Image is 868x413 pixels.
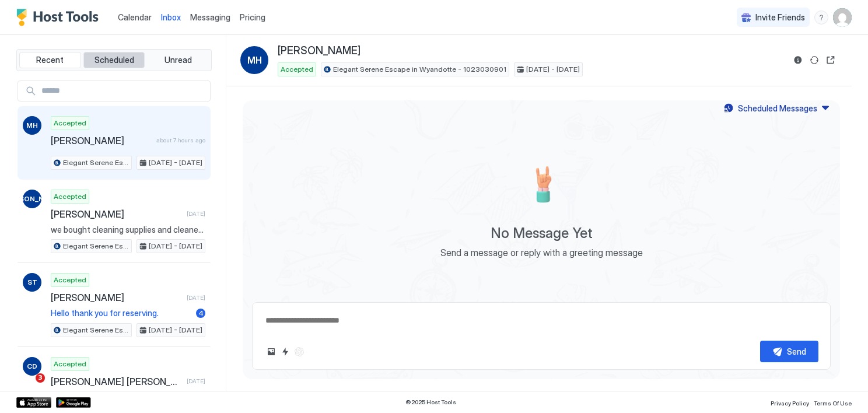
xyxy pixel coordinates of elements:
[506,150,576,220] div: Empty image
[722,100,831,116] button: Scheduled Messages
[149,241,202,251] span: [DATE] - [DATE]
[164,55,192,65] span: Unread
[187,377,205,385] span: [DATE]
[760,341,818,362] button: Send
[12,373,40,401] iframe: Intercom live chat
[118,12,152,22] span: Calendar
[54,118,86,128] span: Accepted
[405,398,456,406] span: © 2025 Host Tools
[51,308,191,318] span: Hello thank you for reserving.
[51,208,182,220] span: [PERSON_NAME]
[27,277,37,288] span: ST
[94,55,134,65] span: Scheduled
[36,373,45,383] span: 3
[190,12,230,22] span: Messaging
[791,53,805,67] button: Reservation information
[63,157,129,168] span: Elegant Serene Escape in Wyandotte - 1023030901
[738,102,817,114] div: Scheduled Messages
[161,12,181,22] span: Inbox
[16,397,51,408] a: App Store
[526,64,580,75] span: [DATE] - [DATE]
[187,294,205,302] span: [DATE]
[771,396,809,408] a: Privacy Policy
[833,8,852,27] div: User profile
[16,9,104,26] a: Host Tools Logo
[333,64,506,75] span: Elegant Serene Escape in Wyandotte - 1023030901
[37,81,210,101] input: Input Field
[198,309,204,317] span: 4
[54,275,86,285] span: Accepted
[190,11,230,23] a: Messaging
[755,12,805,23] span: Invite Friends
[16,49,212,71] div: tab-group
[787,345,806,358] div: Send
[156,136,205,144] span: about 7 hours ago
[27,361,37,372] span: CD
[54,191,86,202] span: Accepted
[187,210,205,218] span: [DATE]
[149,157,202,168] span: [DATE] - [DATE]
[278,44,360,58] span: [PERSON_NAME]
[56,397,91,408] a: Google Play Store
[814,396,852,408] a: Terms Of Use
[51,135,152,146] span: [PERSON_NAME]
[807,53,821,67] button: Sync reservation
[281,64,313,75] span: Accepted
[278,345,292,359] button: Quick reply
[51,225,205,235] span: we bought cleaning supplies and cleaned the toilet.
[63,325,129,335] span: Elegant Serene Escape in Wyandotte - 1023030901
[149,325,202,335] span: [DATE] - [DATE]
[19,52,81,68] button: Recent
[51,376,182,387] span: [PERSON_NAME] [PERSON_NAME]
[814,400,852,407] span: Terms Of Use
[440,247,643,258] span: Send a message or reply with a greeting message
[36,55,64,65] span: Recent
[26,120,38,131] span: MH
[824,53,838,67] button: Open reservation
[54,359,86,369] span: Accepted
[771,400,809,407] span: Privacy Policy
[240,12,265,23] span: Pricing
[814,10,828,24] div: menu
[161,11,181,23] a: Inbox
[147,52,209,68] button: Unread
[118,11,152,23] a: Calendar
[491,225,593,242] span: No Message Yet
[247,53,262,67] span: MH
[3,194,61,204] span: [PERSON_NAME]
[83,52,145,68] button: Scheduled
[51,292,182,303] span: [PERSON_NAME]
[264,345,278,359] button: Upload image
[63,241,129,251] span: Elegant Serene Escape in Wyandotte - 1023030901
